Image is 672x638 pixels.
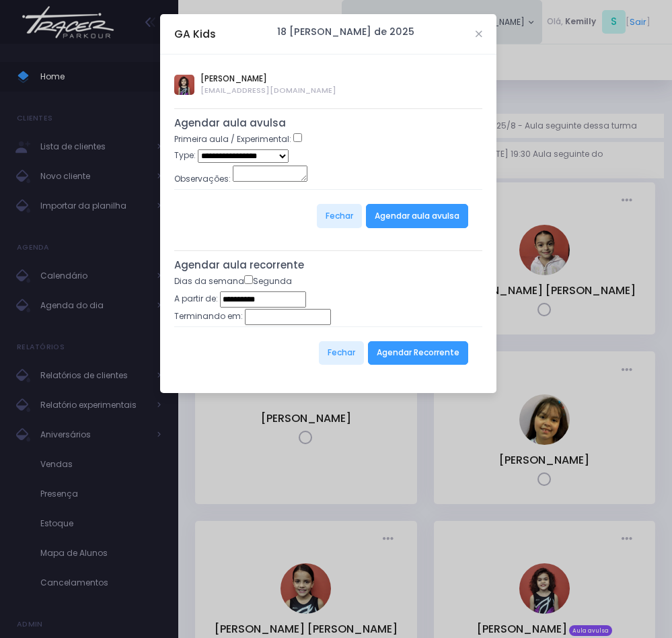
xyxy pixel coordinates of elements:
form: Dias da semana [174,275,482,380]
button: Agendar Recorrente [368,341,468,365]
label: Terminando em: [174,310,243,322]
span: [EMAIL_ADDRESS][DOMAIN_NAME] [200,85,336,96]
h5: Agendar aula avulsa [174,117,482,129]
button: Agendar aula avulsa [366,204,468,228]
h5: GA Kids [174,26,216,42]
span: [PERSON_NAME] [200,73,336,85]
h6: 18 [PERSON_NAME] de 2025 [277,26,414,38]
label: Primeira aula / Experimental: [174,133,291,145]
h5: Agendar aula recorrente [174,259,482,271]
label: A partir de: [174,293,218,305]
button: Fechar [317,204,362,228]
label: Type: [174,149,196,162]
label: Segunda [244,275,292,287]
input: Segunda [244,275,253,284]
button: Close [476,31,482,38]
button: Fechar [319,341,364,365]
label: Observações: [174,173,231,185]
